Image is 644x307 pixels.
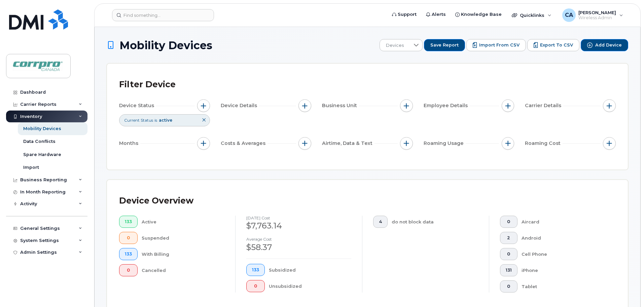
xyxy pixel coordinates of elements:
h4: [DATE] cost [246,216,351,220]
span: 0 [506,219,512,224]
button: 2 [500,232,517,244]
button: 0 [246,280,265,292]
button: 4 [373,216,388,228]
span: Save Report [430,42,459,48]
span: Device Status [119,102,156,109]
button: 0 [119,264,138,276]
span: 4 [379,219,382,224]
span: 133 [125,251,132,257]
span: Import from CSV [479,42,520,48]
button: 0 [500,248,517,260]
div: $7,763.14 [246,220,351,232]
span: is [154,117,157,123]
button: 131 [500,264,517,276]
div: Cell Phone [522,248,605,260]
button: 0 [119,232,138,244]
span: Business Unit [322,102,359,109]
div: Suspended [142,232,225,244]
span: Device Details [221,102,259,109]
span: Export to CSV [540,42,573,48]
button: 133 [246,264,265,276]
span: Roaming Usage [424,140,466,147]
h4: Average cost [246,237,351,241]
div: $58.37 [246,242,351,253]
div: With Billing [142,248,225,260]
span: Mobility Devices [119,39,212,51]
span: 0 [125,268,132,273]
span: 2 [506,235,512,241]
span: Months [119,140,140,147]
span: 133 [125,219,132,224]
span: 0 [506,284,512,289]
button: 0 [500,280,517,293]
button: 0 [500,216,517,228]
button: 133 [119,216,138,228]
span: Airtime, Data & Text [322,140,374,147]
span: 0 [506,251,512,257]
span: active [159,118,172,123]
div: Subsidized [269,264,352,276]
div: Unsubsidized [269,280,352,292]
button: Export to CSV [527,39,579,51]
span: Employee Details [424,102,470,109]
div: Filter Device [119,76,176,93]
span: Carrier Details [525,102,563,109]
button: Add Device [581,39,628,51]
span: Add Device [595,42,622,48]
span: 131 [506,268,512,273]
div: Android [522,232,605,244]
div: Tablet [522,280,605,293]
span: Devices [380,39,410,52]
span: 0 [252,283,259,289]
span: Roaming Cost [525,140,563,147]
div: iPhone [522,264,605,276]
button: Save Report [424,39,465,51]
button: 133 [119,248,138,260]
button: Import from CSV [466,39,526,51]
span: 0 [125,235,132,241]
span: Costs & Averages [221,140,267,147]
div: Device Overview [119,192,193,210]
div: Cancelled [142,264,225,276]
span: Current Status [124,117,153,123]
div: Aircard [522,216,605,228]
span: 133 [252,267,259,273]
div: do not block data [392,216,478,228]
div: Active [142,216,225,228]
